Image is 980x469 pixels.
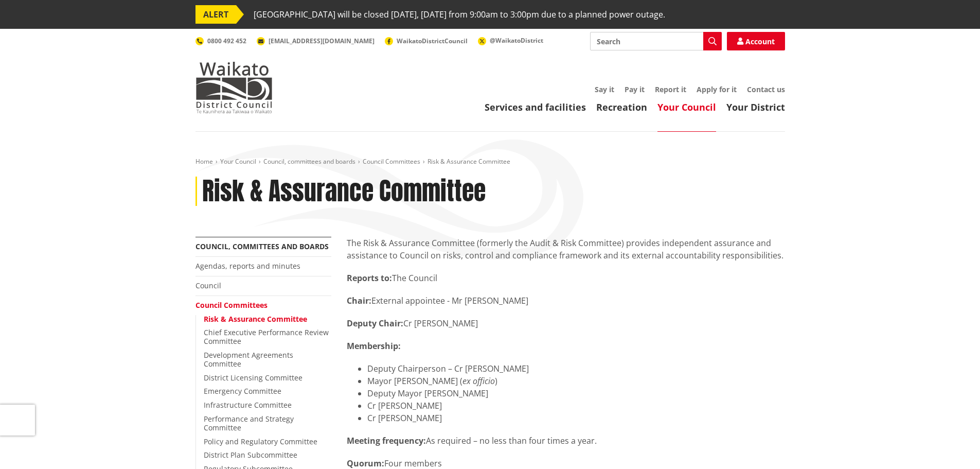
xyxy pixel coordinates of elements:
[195,281,221,290] a: Council
[254,5,665,24] span: [GEOGRAPHIC_DATA] will be closed [DATE], [DATE] from 9:00am to 3:00pm due to a planned power outage.
[747,84,785,94] a: Contact us
[207,37,246,45] span: 0800 492 452
[462,375,495,387] em: ex officio
[347,272,785,284] p: The Council
[657,101,716,113] a: Your Council
[485,101,586,113] a: Services and facilities
[347,295,371,306] strong: Chair:
[367,412,785,424] li: Cr [PERSON_NAME]
[263,157,355,166] a: Council, committees and boards
[367,399,785,412] li: Cr [PERSON_NAME]
[625,84,645,94] a: Pay it
[726,101,785,113] a: Your District
[367,387,785,399] li: Deputy Mayor [PERSON_NAME]
[204,327,329,346] a: Chief Executive Performance Review Committee
[347,340,401,352] strong: Membership:
[195,62,273,113] img: Waikato District Council - Te Kaunihera aa Takiwaa o Waikato
[195,261,300,271] a: Agendas, reports and minutes
[367,362,785,375] li: Deputy Chairperson – Cr [PERSON_NAME]
[347,435,785,447] p: As required – no less than four times a year.
[385,37,468,45] a: WaikatoDistrictCouncil
[204,450,297,460] a: District Plan Subcommittee
[363,157,420,166] a: Council Committees
[347,435,426,446] strong: Meeting frequency:
[697,84,737,94] a: Apply for it
[195,300,268,310] a: Council Committees
[367,375,785,387] li: Mayor [PERSON_NAME] ( )
[727,32,785,50] a: Account
[347,458,384,469] strong: Quorum:
[347,272,392,284] strong: Reports to:
[655,84,686,94] a: Report it
[595,84,614,94] a: Say it
[347,317,785,329] p: Cr [PERSON_NAME]
[427,157,510,166] span: Risk & Assurance Committee
[204,350,293,369] a: Development Agreements Committee
[478,36,543,45] a: @WaikatoDistrict
[347,294,785,307] p: External appointee - Mr [PERSON_NAME]
[257,37,375,45] a: [EMAIL_ADDRESS][DOMAIN_NAME]
[596,101,647,113] a: Recreation
[590,32,722,50] input: Search input
[204,373,302,383] a: District Licensing Committee
[195,37,246,45] a: 0800 492 452
[202,177,486,206] h1: Risk & Assurance Committee
[347,237,785,262] p: The Risk & Assurance Committee (formerly the Audit & Risk Committee) provides independent assuran...
[195,5,236,24] span: ALERT
[220,157,256,166] a: Your Council
[204,386,281,396] a: Emergency Committee
[204,414,294,432] a: Performance and Strategy Committee
[195,158,785,166] nav: breadcrumb
[269,37,375,45] span: [EMAIL_ADDRESS][DOMAIN_NAME]
[490,36,543,45] span: @WaikatoDistrict
[195,241,329,251] a: Council, committees and boards
[397,37,468,45] span: WaikatoDistrictCouncil
[204,437,317,446] a: Policy and Regulatory Committee
[347,318,403,329] strong: Deputy Chair:
[204,400,292,410] a: Infrastructure Committee
[195,157,213,166] a: Home
[204,314,307,324] a: Risk & Assurance Committee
